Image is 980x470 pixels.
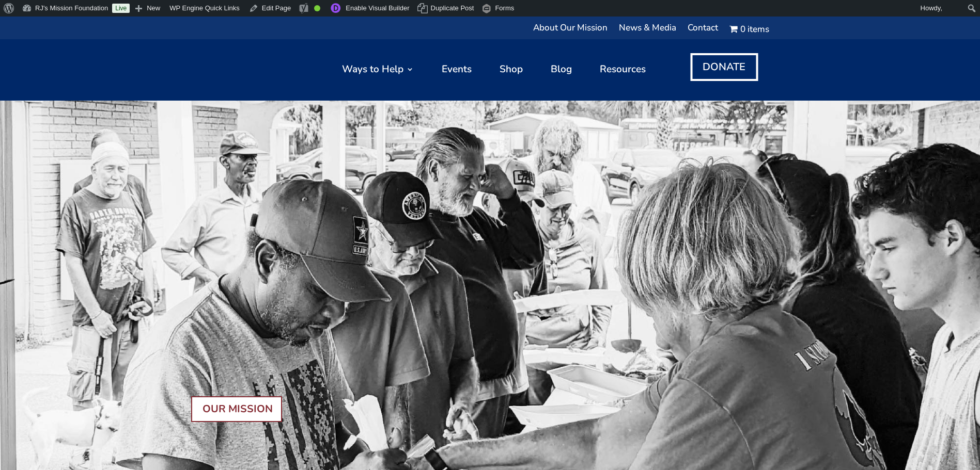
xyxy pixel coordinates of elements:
a: About Our Mission [533,24,608,37]
a: Cart0 items [729,24,769,37]
a: OUR MISSION [191,396,282,422]
a: DONATE [690,53,758,81]
span: 0 items [740,26,769,33]
a: Blog [551,44,572,95]
a: Events [442,44,472,95]
a: Shop [500,44,523,95]
a: News & Media [619,24,676,37]
i: Cart [729,23,740,35]
a: Resources [600,44,646,95]
a: Ways to Help [342,44,414,95]
a: Live [112,4,130,13]
a: Contact [688,24,718,37]
div: Good [314,5,320,11]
